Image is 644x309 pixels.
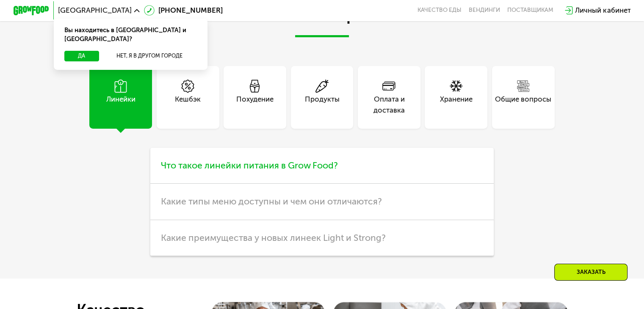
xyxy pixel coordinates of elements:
[144,5,223,16] a: [PHONE_NUMBER]
[469,7,500,14] a: Вендинги
[440,94,473,116] div: Хранение
[554,264,627,281] div: Заказать
[236,94,274,116] div: Похудение
[358,94,420,116] div: Оплата и доставка
[64,51,99,61] button: Да
[106,94,135,116] div: Линейки
[161,196,382,207] span: Какие типы меню доступны и чем они отличаются?
[54,19,207,51] div: Вы находитесь в [GEOGRAPHIC_DATA] и [GEOGRAPHIC_DATA]?
[417,7,462,14] a: Качество еды
[72,6,572,37] h2: Частые вопросы
[305,94,340,116] div: Продукты
[58,7,132,14] span: [GEOGRAPHIC_DATA]
[175,94,201,116] div: Кешбэк
[495,94,551,116] div: Общие вопросы
[161,160,338,171] span: Что такое линейки питания в Grow Food?
[507,7,553,14] div: поставщикам
[102,51,197,61] button: Нет, я в другом городе
[575,5,630,16] div: Личный кабинет
[161,232,386,243] span: Какие преимущества у новых линеек Light и Strong?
